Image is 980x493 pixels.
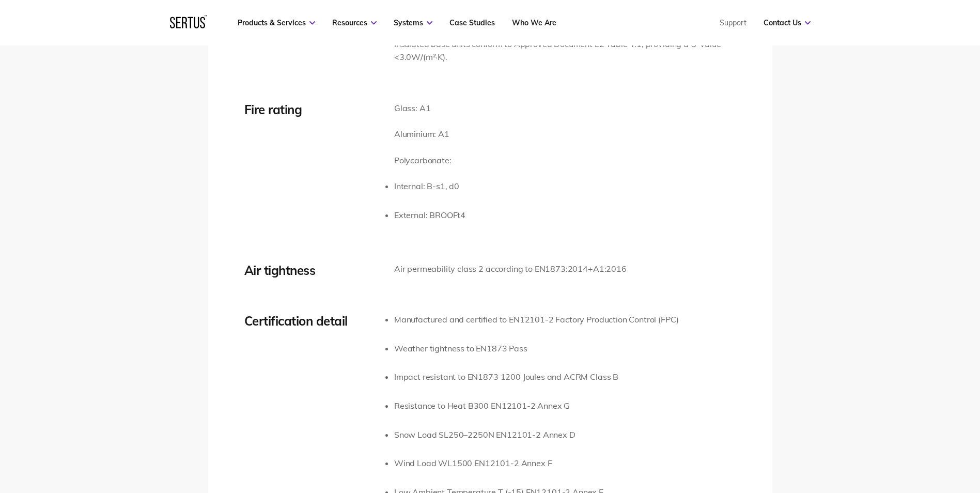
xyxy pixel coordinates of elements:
[764,18,811,27] a: Contact Us
[512,18,556,27] a: Who We Are
[394,457,678,470] li: Wind Load WL1500 EN12101-2 Annex F
[394,128,465,141] p: Aluminium: A1
[394,399,678,413] li: Resistance to Heat B300 EN12101-2 Annex G
[244,102,379,117] div: Fire rating
[394,263,627,276] p: Air permeability class 2 according to EN1873:2014+A1:2016
[394,154,465,167] p: Polycarbonate:
[720,18,746,27] a: Support
[244,263,379,278] div: Air tightness
[394,209,465,222] li: External: BROOFt4
[332,18,377,27] a: Resources
[394,102,465,115] p: Glass: A1
[394,428,678,442] li: Snow Load SL250–2250N EN12101-2 Annex D
[449,18,495,27] a: Case Studies
[394,38,736,64] p: Insulated base units conform to Approved Document L2 Table 4.1, providing a U-Value <3.0W/(m²·K).
[238,18,315,27] a: Products & Services
[394,371,678,384] li: Impact resistant to EN1873 1200 Joules and ACRM Class B
[394,313,678,327] li: Manufactured and certified to EN12101-2 Factory Production Control (FPC)
[244,313,379,329] div: Certification detail
[394,180,465,193] li: Internal: B-s1, d0
[394,18,432,27] a: Systems
[394,342,678,356] li: Weather tightness to EN1873 Pass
